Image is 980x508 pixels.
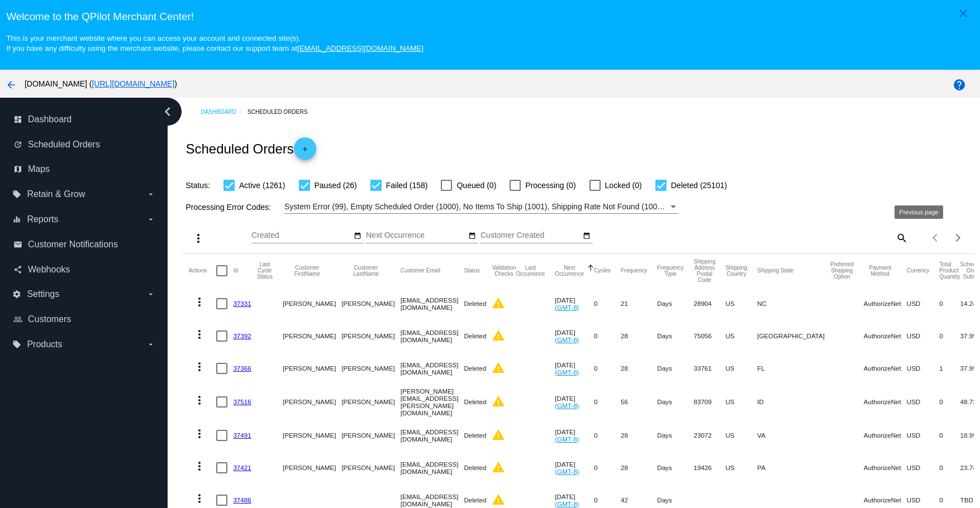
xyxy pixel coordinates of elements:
mat-cell: Days [657,385,693,419]
mat-cell: US [725,385,757,419]
span: Deleted [464,464,486,471]
a: 37486 [233,496,251,504]
i: arrow_drop_down [146,215,155,224]
a: [URL][DOMAIN_NAME] [92,79,174,88]
a: Scheduled Orders [248,103,317,121]
mat-cell: 33761 [694,352,726,385]
i: arrow_drop_down [146,340,155,349]
i: local_offer [12,340,21,349]
i: equalizer [12,215,21,224]
mat-cell: US [725,419,757,452]
i: chevron_left [159,103,177,121]
mat-cell: [DATE] [555,352,594,385]
a: 37421 [233,464,251,471]
mat-icon: warning [492,395,505,408]
mat-icon: more_vert [193,295,206,309]
button: Change sorting for Frequency [621,267,647,274]
mat-cell: US [725,452,757,484]
mat-icon: more_vert [193,394,206,407]
mat-cell: Days [657,419,693,452]
mat-cell: AuthorizeNet [864,419,907,452]
mat-icon: more_vert [193,492,206,505]
mat-cell: FL [757,352,830,385]
button: Change sorting for CustomerEmail [401,267,440,274]
mat-icon: warning [492,296,505,310]
mat-cell: 0 [594,287,621,320]
mat-cell: 0 [939,320,960,352]
span: Deleted [464,496,486,504]
mat-cell: VA [757,419,830,452]
mat-header-cell: Total Product Quantity [939,254,960,287]
mat-cell: 23072 [694,419,726,452]
button: Change sorting for NextOccurrenceUtc [555,265,584,277]
span: Processing (0) [525,179,575,192]
mat-cell: [PERSON_NAME] [341,320,400,352]
mat-icon: more_vert [192,232,205,245]
i: share [13,265,22,274]
button: Change sorting for Id [233,267,237,274]
span: [DOMAIN_NAME] ( ) [25,79,177,88]
mat-cell: [PERSON_NAME] [341,287,400,320]
mat-cell: PA [757,452,830,484]
mat-cell: 0 [594,452,621,484]
mat-cell: [EMAIL_ADDRESS][DOMAIN_NAME] [401,452,464,484]
span: Maps [28,164,50,174]
mat-cell: Days [657,352,693,385]
mat-cell: USD [907,287,940,320]
mat-cell: 1 [939,352,960,385]
mat-icon: warning [492,428,505,442]
mat-cell: [PERSON_NAME] [341,352,400,385]
h2: Scheduled Orders [185,137,316,160]
mat-cell: USD [907,419,940,452]
i: arrow_drop_down [146,190,155,199]
mat-cell: 0 [939,452,960,484]
i: people_outline [13,315,22,324]
button: Change sorting for Cycles [594,267,611,274]
span: Failed (158) [386,179,428,192]
span: Deleted [464,398,486,405]
mat-cell: [DATE] [555,452,594,484]
i: email [13,240,22,249]
mat-cell: 28 [621,352,657,385]
button: Change sorting for CustomerFirstName [283,265,331,277]
mat-icon: date_range [468,232,476,241]
a: (GMT-8) [555,435,579,443]
mat-cell: US [725,287,757,320]
button: Change sorting for ShippingCountry [725,265,747,277]
button: Change sorting for Status [464,267,479,274]
i: settings [12,290,21,299]
a: 37491 [233,432,251,439]
input: Created [251,231,352,240]
span: Status: [185,181,210,190]
mat-icon: more_vert [193,328,206,341]
mat-cell: [EMAIL_ADDRESS][DOMAIN_NAME] [401,320,464,352]
span: Customers [28,314,71,324]
a: (GMT-8) [555,336,579,343]
span: Deleted [464,332,486,339]
mat-header-cell: Validation Checks [492,254,516,287]
mat-cell: AuthorizeNet [864,287,907,320]
mat-cell: Days [657,452,693,484]
span: Products [27,339,62,349]
a: (GMT-8) [555,368,579,376]
mat-cell: 28904 [694,287,726,320]
mat-select: Filter by Processing Error Codes [284,200,678,214]
button: Previous page [925,227,947,249]
button: Change sorting for CustomerLastName [341,265,390,277]
small: This is your merchant website where you can access your account and connected site(s). If you hav... [6,34,423,52]
a: map Maps [13,160,155,178]
a: dashboard Dashboard [13,111,155,128]
a: (GMT-8) [555,402,579,409]
mat-cell: 0 [939,385,960,419]
mat-icon: add [298,145,312,159]
mat-cell: AuthorizeNet [864,352,907,385]
mat-cell: 0 [594,320,621,352]
mat-cell: NC [757,287,830,320]
mat-icon: help [953,78,966,92]
span: Paused (26) [315,179,357,192]
mat-cell: [EMAIL_ADDRESS][DOMAIN_NAME] [401,352,464,385]
mat-cell: 0 [939,419,960,452]
mat-icon: more_vert [193,360,206,373]
i: update [13,140,22,149]
mat-cell: Days [657,287,693,320]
